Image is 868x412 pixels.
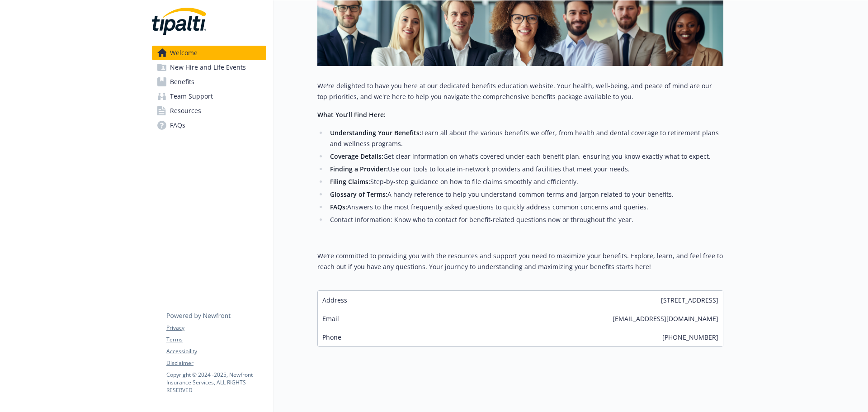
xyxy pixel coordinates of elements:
[170,46,198,60] span: Welcome
[166,371,266,394] p: Copyright © 2024 - 2025 , Newfront Insurance Services, ALL RIGHTS RESERVED
[322,295,347,305] span: Address
[330,152,383,161] strong: Coverage Details:
[170,60,246,75] span: New Hire and Life Events
[166,324,266,332] a: Privacy
[152,89,266,104] a: Team Support
[166,347,266,355] a: Accessibility
[170,118,185,133] span: FAQs
[170,89,213,104] span: Team Support
[330,177,370,186] strong: Filing Claims:
[317,251,723,272] p: We’re committed to providing you with the resources and support you need to maximize your benefit...
[166,359,266,367] a: Disclaimer
[152,118,266,133] a: FAQs
[322,332,341,342] span: Phone
[327,164,723,175] li: Use our tools to locate in-network providers and facilities that meet your needs.
[327,202,723,213] li: Answers to the most frequently asked questions to quickly address common concerns and queries.
[327,189,723,200] li: A handy reference to help you understand common terms and jargon related to your benefits.
[327,214,723,225] li: Contact Information: Know who to contact for benefit-related questions now or throughout the year.
[322,314,339,323] span: Email
[330,165,388,173] strong: Finding a Provider:
[152,60,266,75] a: New Hire and Life Events
[317,110,386,119] strong: What You’ll Find Here:
[613,314,718,323] span: [EMAIL_ADDRESS][DOMAIN_NAME]
[327,128,723,149] li: Learn all about the various benefits we offer, from health and dental coverage to retirement plan...
[317,81,723,102] p: We're delighted to have you here at our dedicated benefits education website. Your health, well-b...
[662,332,718,342] span: [PHONE_NUMBER]
[330,190,387,199] strong: Glossary of Terms:
[170,104,201,118] span: Resources
[327,151,723,162] li: Get clear information on what’s covered under each benefit plan, ensuring you know exactly what t...
[330,203,347,211] strong: FAQs:
[327,176,723,187] li: Step-by-step guidance on how to file claims smoothly and efficiently.
[152,104,266,118] a: Resources
[661,295,718,305] span: [STREET_ADDRESS]
[152,46,266,60] a: Welcome
[170,75,194,89] span: Benefits
[330,128,421,137] strong: Understanding Your Benefits:
[152,75,266,89] a: Benefits
[166,336,266,344] a: Terms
